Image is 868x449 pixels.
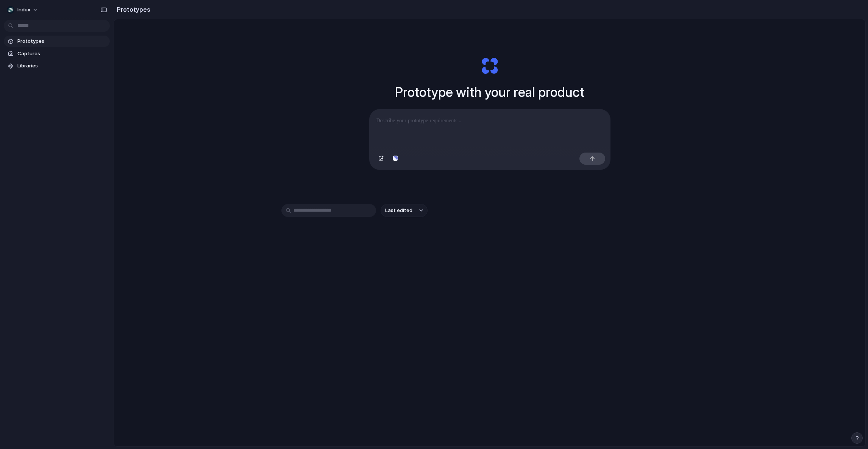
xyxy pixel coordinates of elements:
[4,60,110,72] a: Libraries
[4,4,42,16] button: Index
[17,50,107,58] span: Captures
[4,48,110,59] a: Captures
[17,62,107,70] span: Libraries
[4,36,110,47] a: Prototypes
[395,82,584,102] h1: Prototype with your real product
[17,6,30,14] span: Index
[385,207,412,214] span: Last edited
[17,37,107,45] span: Prototypes
[114,5,150,14] h2: Prototypes
[381,204,428,217] button: Last edited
